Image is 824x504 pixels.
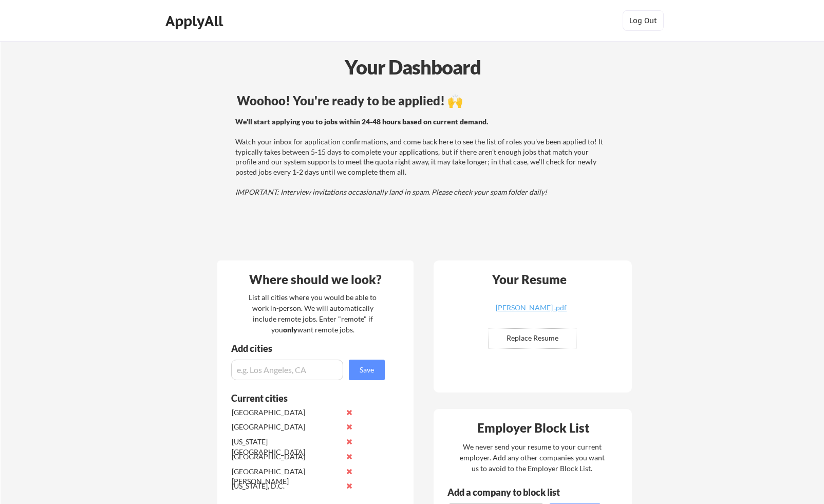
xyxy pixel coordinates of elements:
[1,52,824,82] div: Your Dashboard
[231,360,343,380] input: e.g. Los Angeles, CA
[165,12,226,30] div: ApplyAll
[231,394,373,403] div: Current cities
[623,10,664,31] button: Log Out
[220,273,411,286] div: Where should we look?
[232,481,340,491] div: [US_STATE], D.C.
[235,188,547,196] em: IMPORTANT: Interview invitations occasionally land in spam. Please check your spam folder daily!
[470,304,592,320] a: [PERSON_NAME] .pdf
[232,422,340,432] div: [GEOGRAPHIC_DATA]
[232,466,340,487] div: [GEOGRAPHIC_DATA][PERSON_NAME]
[232,437,340,457] div: [US_STATE][GEOGRAPHIC_DATA]
[235,117,606,197] div: Watch your inbox for application confirmations, and come back here to see the list of roles you'v...
[470,304,592,311] div: [PERSON_NAME] .pdf
[459,441,605,474] div: We never send your resume to your current employer. Add any other companies you want us to avoid ...
[237,95,607,107] div: Woohoo! You're ready to be applied! 🙌
[231,344,387,353] div: Add cities
[349,360,385,380] button: Save
[447,488,576,497] div: Add a company to block list
[232,407,340,418] div: [GEOGRAPHIC_DATA]
[235,117,488,126] strong: We'll start applying you to jobs within 24-48 hours based on current demand.
[283,325,297,334] strong: only
[232,452,340,462] div: [GEOGRAPHIC_DATA]
[478,273,580,286] div: Your Resume
[438,422,629,434] div: Employer Block List
[242,292,383,335] div: List all cities where you would be able to work in-person. We will automatically include remote j...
